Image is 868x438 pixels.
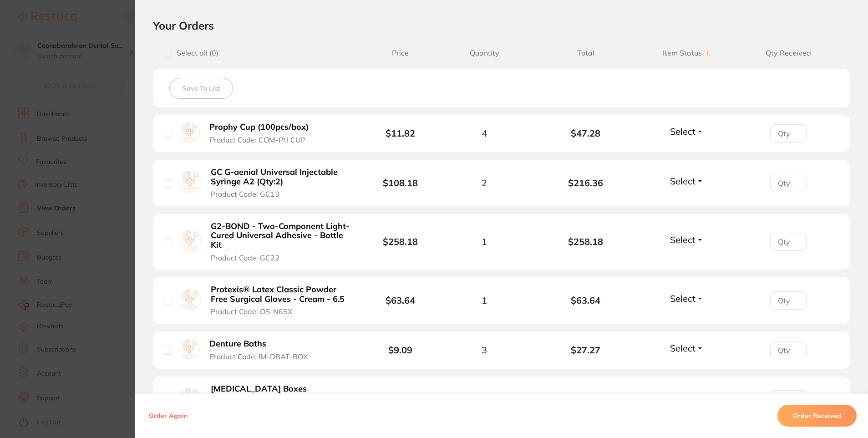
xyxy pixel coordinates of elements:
[770,174,807,192] input: Qty
[667,234,706,245] button: Select
[535,295,636,306] b: $63.64
[211,254,279,262] span: Product Code: GC22
[434,49,535,57] span: Quantity
[211,168,350,186] b: GC G-aenial Universal Injectable Syringe A2 (Qty:2)
[535,128,636,138] b: $47.28
[208,285,353,316] button: Protexis® Latex Classic Powder Free Surgical Gloves - Cream - 6.5 Product Code: OS-N65X
[179,339,200,360] img: Denture Baths
[207,122,320,144] button: Prophy Cup (100pcs/box) Product Code: COM-PH CUP
[208,221,353,262] button: G2-BOND - Two-Component Light-Cured Universal Adhesive - Bottle Kit Product Code: GC22
[535,178,636,188] b: $216.36
[208,167,353,199] button: GC G-aenial Universal Injectable Syringe A2 (Qty:2) Product Code: GC13
[670,126,695,137] span: Select
[179,387,201,410] img: Retainer Boxes (12pcs/set)
[667,293,706,304] button: Select
[535,236,636,247] b: $258.18
[770,124,807,143] input: Qty
[667,392,706,403] button: Select
[738,49,839,57] span: Qty Received
[482,345,487,355] span: 3
[670,342,695,354] span: Select
[179,171,201,193] img: GC G-aenial Universal Injectable Syringe A2 (Qty:2)
[211,384,350,403] b: [MEDICAL_DATA] Boxes (12pcs/set)
[535,49,636,57] span: Total
[211,307,292,316] span: Product Code: OS-N65X
[636,49,737,57] span: Item Status
[211,285,350,304] b: Protexis® Latex Classic Powder Free Surgical Gloves - Cream - 6.5
[211,222,350,250] b: G2-BOND - Two-Component Light-Cured Universal Adhesive - Bottle Kit
[670,293,695,304] span: Select
[179,230,201,252] img: G2-BOND - Two-Component Light-Cured Universal Adhesive - Bottle Kit
[670,392,695,403] span: Select
[209,122,309,132] b: Prophy Cup (100pcs/box)
[388,344,412,356] b: $9.09
[777,405,857,427] button: Order Received
[770,390,807,408] input: Qty
[172,49,218,57] span: Select all ( 0 )
[482,178,487,188] span: 2
[482,295,487,306] span: 1
[209,339,266,349] b: Denture Baths
[209,352,308,361] span: Product Code: IM-DBAT-BOX
[770,233,807,251] input: Qty
[482,128,487,138] span: 4
[667,342,706,354] button: Select
[146,412,190,420] button: Order Again
[207,339,319,361] button: Denture Baths Product Code: IM-DBAT-BOX
[211,190,279,198] span: Product Code: GC13
[209,136,305,144] span: Product Code: COM-PH CUP
[770,291,807,310] input: Qty
[667,126,706,137] button: Select
[667,175,706,187] button: Select
[153,19,850,32] h2: Your Orders
[169,78,233,99] button: Save To List
[383,177,418,188] b: $108.18
[386,295,415,306] b: $63.64
[383,236,418,247] b: $258.18
[386,127,415,139] b: $11.82
[535,345,636,355] b: $27.27
[770,341,807,359] input: Qty
[179,289,201,311] img: Protexis® Latex Classic Powder Free Surgical Gloves - Cream - 6.5
[366,49,434,57] span: Price
[670,175,695,187] span: Select
[670,234,695,245] span: Select
[208,384,353,416] button: [MEDICAL_DATA] Boxes (12pcs/set) Product Code: IM-RTNR-BOX
[179,122,200,143] img: Prophy Cup (100pcs/box)
[482,236,487,247] span: 1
